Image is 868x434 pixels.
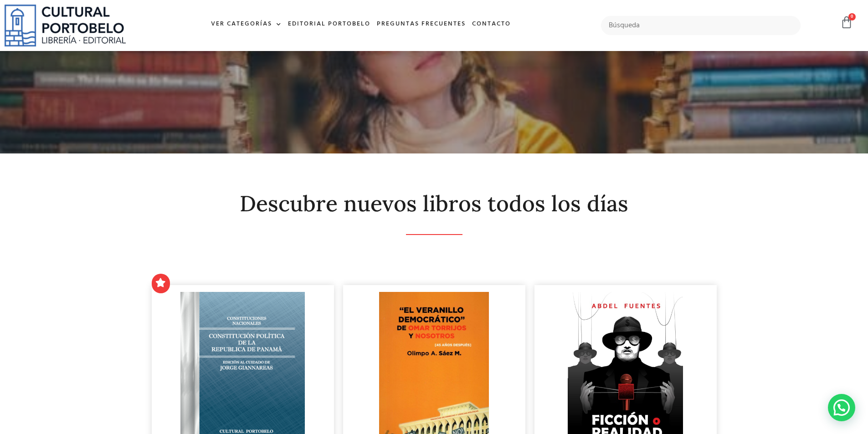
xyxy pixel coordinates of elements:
a: 0 [840,16,853,29]
a: Editorial Portobelo [285,15,374,34]
a: Preguntas frecuentes [374,15,469,34]
a: Contacto [469,15,514,34]
span: 0 [848,13,856,20]
input: Búsqueda [601,16,801,35]
h2: Descubre nuevos libros todos los días [152,192,717,216]
a: Ver Categorías [208,15,285,34]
